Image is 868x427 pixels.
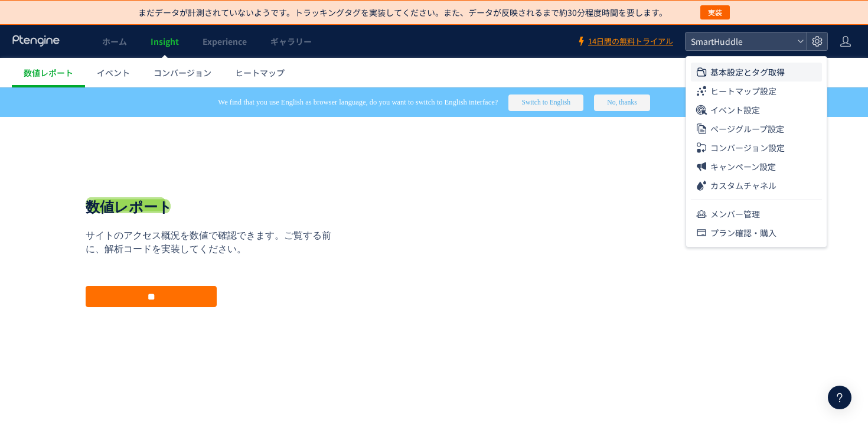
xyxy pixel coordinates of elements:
span: カスタムチャネル [710,176,776,195]
span: ホーム [102,35,127,47]
span: メンバー管理 [710,204,760,223]
span: 基本設定とタグ取得 [710,63,785,82]
span: Insight [151,35,179,47]
span: キャンペーン設定 [710,157,776,176]
span: 実装 [708,5,722,19]
span: We find that you use English as browser language, do you want to switch to English interface? [218,11,498,19]
span: SmartHuddle [687,32,792,50]
span: ギャラリー [270,35,312,47]
span: イベント [97,67,130,79]
span: 14日間の無料トライアル [588,36,673,47]
a: 14日間の無料トライアル [576,36,673,47]
button: Switch to English [508,7,583,24]
button: 実装 [700,5,730,19]
span: ヒートマップ [235,67,285,79]
span: コンバージョン設定 [710,138,785,157]
p: まだデータが計測されていないようです。トラッキングタグを実装してください。また、データが反映されるまで約30分程度時間を要します。 [138,6,667,18]
button: No, thanks [594,7,650,24]
span: ページグループ設定 [710,119,784,138]
span: イベント設定 [710,100,760,119]
span: コンバージョン [154,67,211,79]
span: 数値レポート [24,67,73,79]
h1: 数値レポート [86,110,172,130]
span: ヒートマップ設定 [710,82,776,100]
span: プラン確認・購入 [710,223,776,242]
p: サイトのアクセス概況を数値で確認できます。ご覧する前に、解析コードを実装してください。 [86,142,340,169]
span: Experience [203,35,247,47]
